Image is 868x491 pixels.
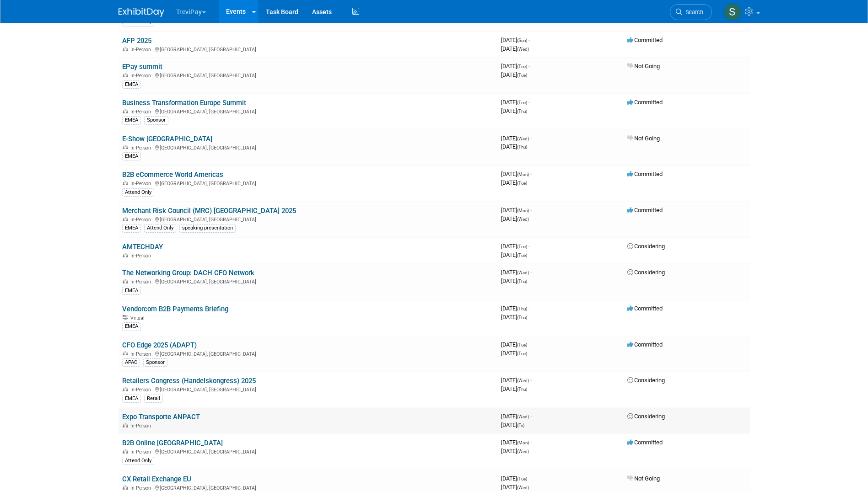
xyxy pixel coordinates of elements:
[501,475,530,482] span: [DATE]
[122,358,140,367] div: APAC
[122,135,212,143] a: E-Show [GEOGRAPHIC_DATA]
[528,243,530,250] span: -
[517,100,527,105] span: (Tue)
[528,37,530,43] span: -
[122,448,494,455] div: [GEOGRAPHIC_DATA], [GEOGRAPHIC_DATA]
[179,224,236,232] div: speaking presentation
[517,47,529,52] span: (Wed)
[144,395,163,403] div: Retail
[517,217,529,222] span: (Wed)
[501,99,530,106] span: [DATE]
[627,475,660,482] span: Not Going
[501,377,532,384] span: [DATE]
[130,253,154,259] span: In-Person
[123,279,128,283] img: In-Person Event
[724,3,741,21] img: Santiago de la Lama
[501,439,532,446] span: [DATE]
[122,395,141,403] div: EMEA
[122,413,200,421] a: Expo Transporte ANPACT
[130,423,154,429] span: In-Person
[501,171,532,177] span: [DATE]
[627,305,663,312] span: Committed
[517,136,529,141] span: (Wed)
[122,457,154,465] div: Attend Only
[501,243,530,250] span: [DATE]
[528,63,530,69] span: -
[123,351,128,356] img: In-Person Event
[682,9,703,16] span: Search
[122,152,141,160] div: EMEA
[501,278,527,284] span: [DATE]
[528,341,530,348] span: -
[122,224,141,232] div: EMEA
[501,63,530,69] span: [DATE]
[528,305,530,312] span: -
[530,207,532,213] span: -
[122,63,162,71] a: EPay summit
[501,350,527,357] span: [DATE]
[130,315,147,321] span: Virtual
[530,377,532,384] span: -
[627,341,663,348] span: Committed
[122,287,141,295] div: EMEA
[627,243,665,250] span: Considering
[144,116,168,124] div: Sponsor
[122,243,163,251] a: AMTECHDAY
[501,269,532,276] span: [DATE]
[501,143,527,150] span: [DATE]
[530,439,532,446] span: -
[517,172,529,177] span: (Mon)
[517,342,527,347] span: (Tue)
[530,135,532,142] span: -
[501,413,532,420] span: [DATE]
[627,269,665,276] span: Considering
[501,179,527,186] span: [DATE]
[122,45,494,53] div: [GEOGRAPHIC_DATA], [GEOGRAPHIC_DATA]
[122,179,494,187] div: [GEOGRAPHIC_DATA], [GEOGRAPHIC_DATA]
[130,449,154,455] span: In-Person
[517,378,529,383] span: (Wed)
[517,414,529,419] span: (Wed)
[122,215,494,223] div: [GEOGRAPHIC_DATA], [GEOGRAPHIC_DATA]
[517,38,527,43] span: (Sun)
[130,181,154,187] span: In-Person
[530,269,532,276] span: -
[517,270,529,275] span: (Wed)
[517,109,527,114] span: (Thu)
[123,217,128,221] img: In-Person Event
[501,135,532,142] span: [DATE]
[123,253,128,257] img: In-Person Event
[528,475,530,482] span: -
[501,215,529,222] span: [DATE]
[130,145,154,151] span: In-Person
[122,107,494,115] div: [GEOGRAPHIC_DATA], [GEOGRAPHIC_DATA]
[517,449,529,454] span: (Wed)
[122,99,246,107] a: Business Transformation Europe Summit
[122,116,141,124] div: EMEA
[517,440,529,445] span: (Mon)
[122,322,141,331] div: EMEA
[530,171,532,177] span: -
[501,107,527,114] span: [DATE]
[501,71,527,78] span: [DATE]
[122,144,494,151] div: [GEOGRAPHIC_DATA], [GEOGRAPHIC_DATA]
[627,413,665,420] span: Considering
[122,350,494,357] div: [GEOGRAPHIC_DATA], [GEOGRAPHIC_DATA]
[501,484,529,491] span: [DATE]
[501,448,529,454] span: [DATE]
[123,423,128,427] img: In-Person Event
[517,485,529,490] span: (Wed)
[123,315,128,320] img: Virtual Event
[517,423,524,428] span: (Fri)
[501,385,527,392] span: [DATE]
[122,71,494,79] div: [GEOGRAPHIC_DATA], [GEOGRAPHIC_DATA]
[517,64,527,69] span: (Tue)
[517,279,527,284] span: (Thu)
[517,387,527,392] span: (Thu)
[517,351,527,356] span: (Tue)
[143,358,167,367] div: Sponsor
[123,73,128,77] img: In-Person Event
[627,99,663,106] span: Committed
[122,278,494,285] div: [GEOGRAPHIC_DATA], [GEOGRAPHIC_DATA]
[501,341,530,348] span: [DATE]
